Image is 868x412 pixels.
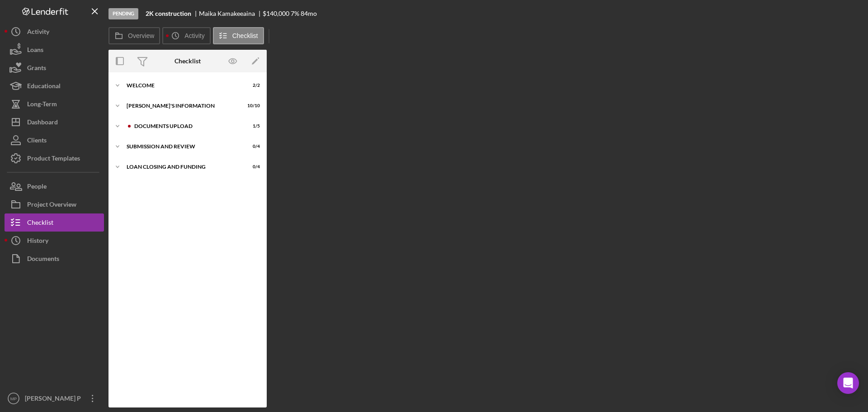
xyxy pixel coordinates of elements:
[127,103,237,109] div: [PERSON_NAME]'S INFORMATION
[5,389,104,407] button: MP[PERSON_NAME] P
[5,23,104,41] button: Activity
[244,144,260,149] div: 0 / 4
[301,10,317,17] div: 84 mo
[184,32,204,39] label: Activity
[5,59,104,77] button: Grants
[27,213,53,234] div: Checklist
[199,10,263,17] div: Maika Kamakeeaina
[27,41,43,61] div: Loans
[5,95,104,113] button: Long-Term
[5,113,104,131] button: Dashboard
[263,9,289,17] span: $140,000
[27,23,49,43] div: Activity
[5,41,104,59] button: Loans
[232,32,258,39] label: Checklist
[27,250,59,270] div: Documents
[5,232,104,250] button: History
[162,27,210,44] button: Activity
[146,10,191,17] b: 2K construction
[175,57,201,65] div: Checklist
[127,83,237,88] div: WELCOME
[134,123,237,129] div: DOCUMENTS UPLOAD
[244,164,260,170] div: 0 / 4
[5,131,104,149] button: Clients
[5,177,104,195] button: People
[244,123,260,129] div: 1 / 5
[127,164,237,170] div: LOAN CLOSING AND FUNDING
[5,149,104,167] button: Product Templates
[5,250,104,268] button: Documents
[27,131,47,152] div: Clients
[27,195,76,216] div: Project Overview
[128,32,154,39] label: Overview
[5,77,104,95] button: Educational
[127,144,237,149] div: SUBMISSION AND REVIEW
[10,396,17,401] text: MP
[27,95,57,115] div: Long-Term
[108,27,160,44] button: Overview
[244,83,260,88] div: 2 / 2
[5,213,104,232] button: Checklist
[27,149,80,170] div: Product Templates
[27,113,58,133] div: Dashboard
[23,389,81,410] div: [PERSON_NAME] P
[837,372,859,394] div: Open Intercom Messenger
[291,10,299,17] div: 7 %
[5,195,104,213] button: Project Overview
[213,27,264,44] button: Checklist
[27,232,48,252] div: History
[108,8,138,19] div: Pending
[244,103,260,109] div: 10 / 10
[27,177,47,198] div: People
[27,59,46,79] div: Grants
[27,77,61,97] div: Educational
